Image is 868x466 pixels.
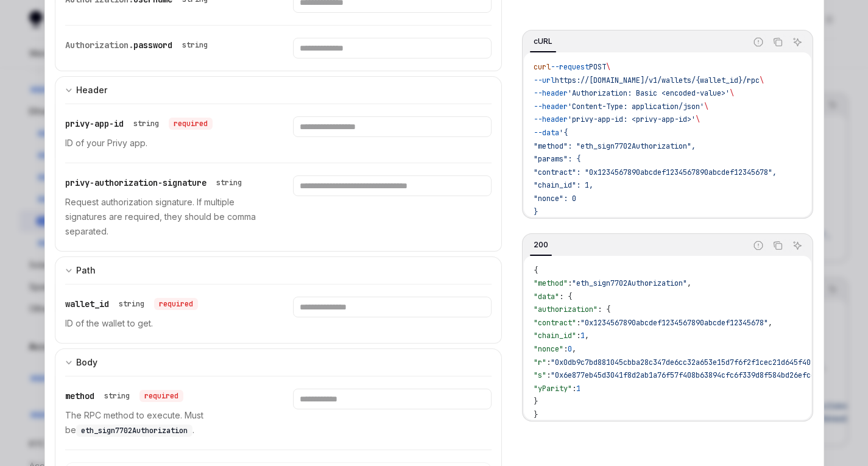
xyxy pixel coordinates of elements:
[585,331,589,341] span: ,
[760,76,764,85] span: \
[55,76,503,104] button: Expand input section
[534,410,538,420] span: }
[568,115,696,124] span: 'privy-app-id: <privy-app-id>'
[534,128,559,138] span: --data
[534,384,572,394] span: "yParity"
[576,318,580,328] span: :
[559,128,568,138] span: '{
[576,331,580,341] span: :
[568,278,572,288] span: :
[154,298,198,310] div: required
[568,344,572,354] span: 0
[546,358,551,367] span: :
[65,297,198,311] div: wallet_id
[534,76,555,85] span: --url
[534,88,568,98] span: --header
[534,344,563,354] span: "nonce"
[770,34,786,50] button: Copy the contents from the code block
[133,40,172,51] span: password
[81,426,188,436] span: eth_sign7702Authorization
[589,62,606,72] span: POST
[555,76,760,85] span: https://[DOMAIN_NAME]/v1/wallets/{wallet_id}/rpc
[580,331,585,341] span: 1
[65,389,183,403] div: method
[534,194,576,203] span: "nonce": 0
[580,318,768,328] span: "0x1234567890abcdef1234567890abcdef12345678"
[293,389,492,409] input: Enter method
[55,256,503,284] button: Expand input section
[530,34,556,49] div: cURL
[551,358,841,367] span: "0x0db9c7bd881045cbba28c347de6cc32a653e15d7f6f2f1cec21d645f402a6419"
[534,115,568,124] span: --header
[563,344,568,354] span: :
[65,38,213,52] div: Authorization.password
[750,238,766,253] button: Report incorrect code
[534,207,538,217] span: }
[65,40,133,51] span: Authorization.
[65,390,94,401] span: method
[598,305,610,314] span: : {
[65,408,264,437] p: The RPC method to execute. Must be .
[534,168,777,177] span: "contract": "0x1234567890abcdef1234567890abcdef12345678",
[687,278,691,288] span: ,
[534,62,551,72] span: curl
[568,102,704,111] span: 'Content-Type: application/json'
[789,34,805,50] button: Ask AI
[139,390,183,402] div: required
[65,177,206,188] span: privy-authorization-signature
[65,116,213,131] div: privy-app-id
[770,238,786,253] button: Copy the contents from the code block
[768,318,772,328] span: ,
[534,397,538,406] span: }
[65,195,264,239] p: Request authorization signature. If multiple signatures are required, they should be comma separa...
[293,175,492,196] input: Enter privy-authorization-signature
[534,370,546,380] span: "s"
[534,154,580,164] span: "params": {
[789,238,805,253] button: Ask AI
[169,118,213,130] div: required
[65,298,109,309] span: wallet_id
[534,266,538,275] span: {
[572,384,576,394] span: :
[76,355,97,370] div: Body
[65,136,264,150] p: ID of your Privy app.
[572,278,687,288] span: "eth_sign7702Authorization"
[696,115,700,124] span: \
[65,118,124,129] span: privy-app-id
[534,331,576,341] span: "chain_id"
[606,62,610,72] span: \
[534,292,559,302] span: "data"
[76,83,107,97] div: Header
[55,348,503,376] button: Expand input section
[76,263,96,278] div: Path
[534,141,696,151] span: "method": "eth_sign7702Authorization",
[534,318,576,328] span: "contract"
[551,62,589,72] span: --request
[572,344,576,354] span: ,
[65,316,264,331] p: ID of the wallet to get.
[534,180,593,190] span: "chain_id": 1,
[576,384,580,394] span: 1
[293,38,492,58] input: Enter password
[730,88,734,98] span: \
[530,238,552,252] div: 200
[750,34,766,50] button: Report incorrect code
[293,297,492,317] input: Enter wallet_id
[534,278,568,288] span: "method"
[704,102,708,111] span: \
[534,102,568,111] span: --header
[65,175,247,190] div: privy-authorization-signature
[546,370,551,380] span: :
[559,292,572,302] span: : {
[293,116,492,137] input: Enter privy-app-id
[534,305,598,314] span: "authorization"
[568,88,730,98] span: 'Authorization: Basic <encoded-value>'
[534,358,546,367] span: "r"
[551,370,841,380] span: "0x6e877eb45d3041f8d2ab1a76f57f408b63894cfc6f339d8f584bd26efceae308"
